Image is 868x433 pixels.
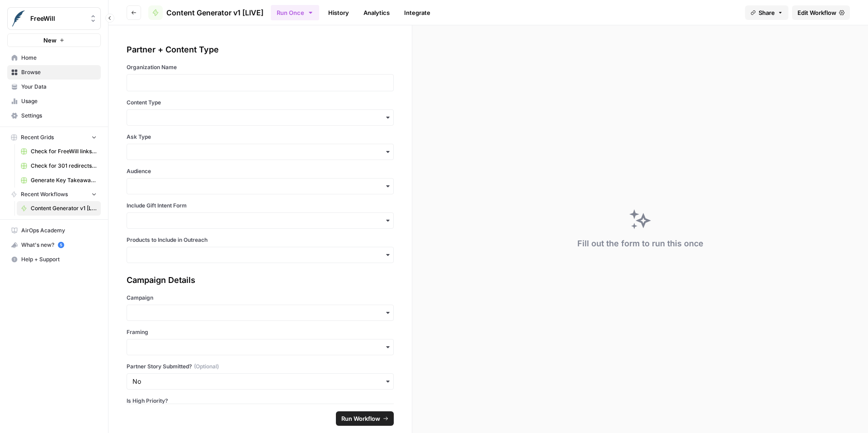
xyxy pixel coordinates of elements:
[17,201,101,216] a: Content Generator v1 [LIVE]
[7,252,101,267] button: Help + Support
[43,36,57,45] span: New
[399,5,436,20] a: Integrate
[577,237,703,250] div: Fill out the form to run this once
[127,236,394,244] label: Products to Include in Outreach
[336,411,394,426] button: Run Workflow
[30,14,85,23] span: FreeWill
[7,51,101,65] a: Home
[127,99,394,107] label: Content Type
[7,94,101,108] a: Usage
[148,5,264,20] a: Content Generator v1 [LIVE]
[21,133,54,141] span: Recent Grids
[358,5,395,20] a: Analytics
[127,43,394,56] div: Partner + Content Type
[17,173,101,188] a: Generate Key Takeaways from Webinar Transcripts
[21,83,97,91] span: Your Data
[127,328,394,336] label: Framing
[7,80,101,94] a: Your Data
[127,362,394,371] label: Partner Story Submitted?
[323,5,354,20] a: History
[7,108,101,123] a: Settings
[21,255,97,264] span: Help + Support
[792,5,850,20] a: Edit Workflow
[7,188,101,201] button: Recent Workflows
[745,5,788,20] button: Share
[60,243,62,247] text: 5
[7,238,101,252] button: What's new? 5
[8,238,100,252] div: What's new?
[21,190,68,198] span: Recent Workflows
[7,131,101,144] button: Recent Grids
[759,8,775,17] span: Share
[58,242,64,248] a: 5
[127,63,394,71] label: Organization Name
[127,294,394,302] label: Campaign
[127,397,394,405] label: Is High Priority?
[127,274,394,287] div: Campaign Details
[166,7,264,18] span: Content Generator v1 [LIVE]
[17,159,101,173] a: Check for 301 redirects on page Grid
[7,33,101,47] button: New
[31,204,97,212] span: Content Generator v1 [LIVE]
[21,112,97,120] span: Settings
[17,144,101,159] a: Check for FreeWill links on partner's external website
[7,65,101,80] a: Browse
[21,226,97,235] span: AirOps Academy
[127,202,394,210] label: Include Gift Intent Form
[127,167,394,175] label: Audience
[7,223,101,238] a: AirOps Academy
[31,147,97,155] span: Check for FreeWill links on partner's external website
[21,97,97,105] span: Usage
[341,414,380,423] span: Run Workflow
[31,176,97,184] span: Generate Key Takeaways from Webinar Transcripts
[797,8,836,17] span: Edit Workflow
[21,68,97,76] span: Browse
[132,377,388,386] input: No
[271,5,319,20] button: Run Once
[127,133,394,141] label: Ask Type
[21,54,97,62] span: Home
[194,362,219,371] span: (Optional)
[10,10,27,27] img: FreeWill Logo
[7,7,101,30] button: Workspace: FreeWill
[31,162,97,170] span: Check for 301 redirects on page Grid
